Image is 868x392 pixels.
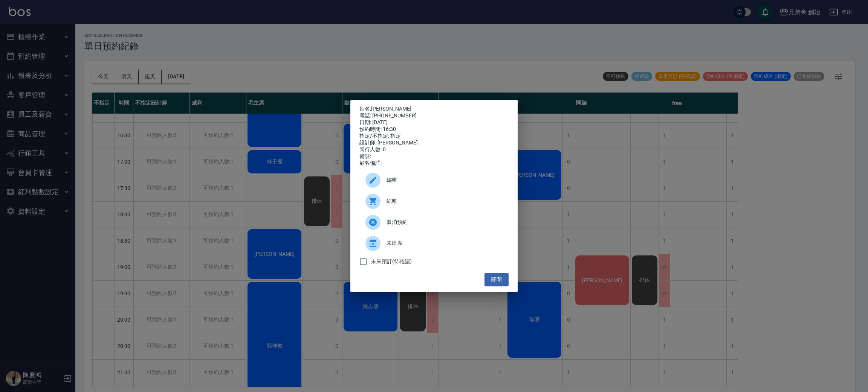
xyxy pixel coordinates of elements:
span: 編輯 [387,176,503,184]
div: 顧客備註: [359,160,509,167]
div: 未出席 [359,233,509,254]
div: 同行人數: 0 [359,146,509,153]
div: 設計師: [PERSON_NAME] [359,140,509,146]
a: [PERSON_NAME] [371,106,411,112]
div: 指定/不指定: 指定 [359,133,509,140]
div: 預約時間: 16:30 [359,126,509,133]
div: 電話: [PHONE_NUMBER] [359,112,509,119]
div: 日期: [DATE] [359,119,509,126]
span: 取消預約 [387,218,503,226]
span: 未來預訂(待確認) [371,258,412,266]
div: 備註: [359,153,509,160]
a: 結帳 [359,191,509,212]
div: 編輯 [359,170,509,191]
div: 取消預約 [359,212,509,233]
button: 關閉 [484,273,509,287]
span: 未出席 [387,239,503,247]
p: 姓名: [359,106,509,112]
span: 結帳 [387,197,503,205]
